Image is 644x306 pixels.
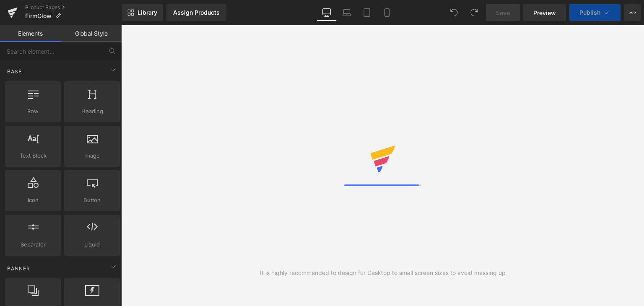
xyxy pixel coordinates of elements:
a: Mobile [377,4,397,21]
span: Save [496,8,510,17]
a: Laptop [337,4,357,21]
a: Desktop [317,4,337,21]
span: Preview [533,8,556,17]
div: It is highly recommended to design for Desktop to small screen sizes to avoid messing up [260,268,506,277]
span: Row [8,107,58,116]
span: Banner [6,265,31,272]
span: Liquid [67,240,117,249]
a: Product Pages [25,4,122,11]
span: Heading [67,107,117,116]
span: Image [67,151,117,160]
a: Preview [523,4,566,21]
span: Text Block [8,151,58,160]
span: Publish [579,9,600,16]
span: Icon [8,196,58,205]
span: FirmGlow [25,13,52,19]
div: Assign Products [173,9,220,16]
span: Button [67,196,117,205]
a: New Library [122,4,163,21]
a: Tablet [357,4,377,21]
a: Global Style [61,25,122,42]
button: Undo [446,4,462,21]
span: Base [6,67,23,75]
button: More [624,4,641,21]
span: Separator [8,240,58,249]
span: Library [138,9,157,16]
button: Publish [569,4,621,21]
button: Redo [466,4,483,21]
